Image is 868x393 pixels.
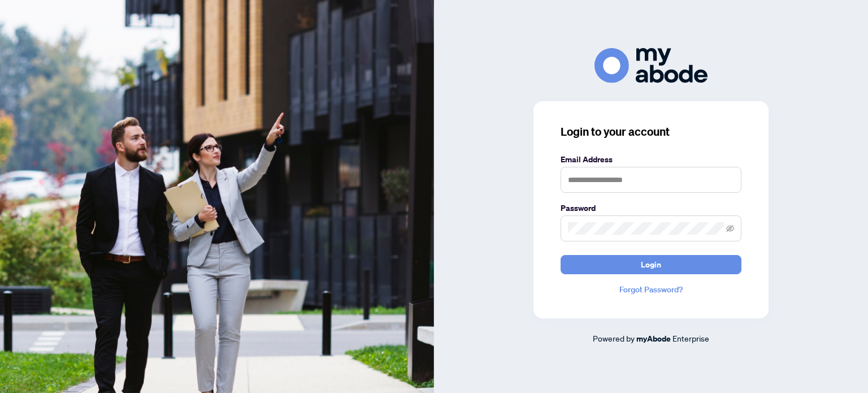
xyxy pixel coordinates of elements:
[561,202,741,214] label: Password
[561,255,741,274] button: Login
[561,283,741,296] a: Forgot Password?
[561,124,741,140] h3: Login to your account
[641,256,661,274] span: Login
[594,48,708,83] img: ma-logo
[561,153,741,166] label: Email Address
[636,332,671,345] a: myAbode
[672,333,709,343] span: Enterprise
[593,333,635,343] span: Powered by
[726,224,734,232] span: eye-invisible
